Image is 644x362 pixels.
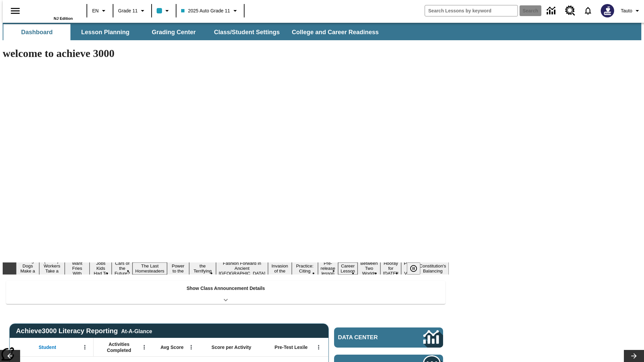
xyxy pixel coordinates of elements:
button: Slide 4 Dirty Jobs Kids Had To Do [90,255,112,282]
button: Dashboard [3,24,70,40]
button: Open Menu [186,342,196,352]
span: NJ Edition [54,16,73,20]
button: Slide 3 Do You Want Fries With That? [65,255,90,282]
div: Home [29,2,73,20]
button: Slide 14 Between Two Worlds [358,260,380,277]
button: Slide 13 Career Lesson [338,262,358,275]
button: Lesson carousel, Next [624,350,644,362]
span: EN [92,7,99,14]
span: Tauto [621,7,632,14]
button: Class color is light blue. Change class color [154,5,174,17]
button: Slide 12 Pre-release lesson [318,260,338,277]
button: Open Menu [139,342,149,352]
div: SubNavbar [3,24,385,40]
button: Class/Student Settings [209,24,285,40]
button: Slide 15 Hooray for Constitution Day! [380,260,401,277]
a: Data Center [334,327,443,348]
a: Home [29,3,73,16]
button: Open Menu [80,342,90,352]
button: Grading Center [140,24,207,40]
a: Data Center [543,2,561,20]
button: Slide 7 Solar Power to the People [167,257,189,280]
button: Slide 17 The Constitution's Balancing Act [417,257,449,280]
div: SubNavbar [3,23,641,40]
button: Slide 9 Fashion Forward in Ancient Rome [216,260,268,277]
button: Slide 10 The Invasion of the Free CD [268,257,292,280]
button: Slide 5 Cars of the Future? [112,260,132,277]
button: College and Career Readiness [286,24,384,40]
button: Slide 1 Diving Dogs Make a Splash [16,257,39,280]
div: Show Class Announcement Details [6,281,445,304]
h1: welcome to achieve 3000 [3,47,449,60]
span: 2025 Auto Grade 11 [181,7,230,14]
button: Slide 8 Attack of the Terrifying Tomatoes [189,257,216,280]
span: Score per Activity [212,344,252,350]
button: Pause [407,262,420,275]
button: Language: EN, Select a language [89,5,111,17]
div: Pause [407,262,427,275]
input: search field [425,5,518,16]
a: Notifications [579,2,597,19]
button: Profile/Settings [618,5,644,17]
img: Avatar [601,4,614,17]
span: Student [39,344,56,350]
button: Select a new avatar [597,2,618,19]
span: Avg Score [160,344,183,350]
button: Lesson Planning [72,24,139,40]
div: At-A-Glance [121,327,152,335]
button: Open Menu [314,342,324,352]
button: Slide 2 Labor Day: Workers Take a Stand [39,257,64,280]
button: Open side menu [5,1,25,21]
button: Slide 16 Point of View [401,260,417,277]
a: Resource Center, Will open in new tab [561,2,579,20]
span: Activities Completed [97,341,141,353]
span: Pre-Test Lexile [275,344,308,350]
button: Slide 11 Mixed Practice: Citing Evidence [292,257,318,280]
span: Achieve3000 Literacy Reporting [16,327,152,335]
span: Data Center [338,334,401,341]
p: Show Class Announcement Details [186,285,265,292]
button: Slide 6 The Last Homesteaders [132,262,167,275]
button: Grade: Grade 11, Select a grade [115,5,149,17]
span: Grade 11 [118,7,138,14]
button: Class: 2025 Auto Grade 11, Select your class [178,5,241,17]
